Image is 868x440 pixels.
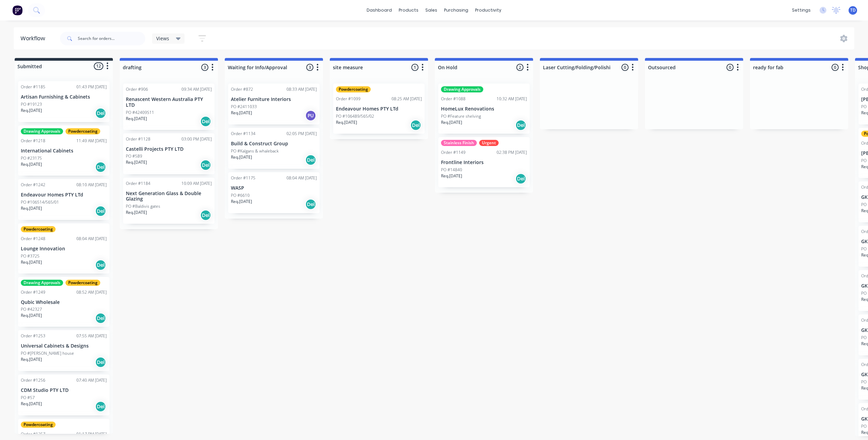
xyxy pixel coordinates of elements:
[363,5,395,15] a: dashboard
[441,160,527,165] p: Frontline Interiors
[123,133,215,174] div: Order #112803:00 PM [DATE]Castelli Projects PTY LTDPO #589Req.[DATE]Del
[789,5,814,15] div: settings
[21,280,63,286] div: Drawing Approvals
[21,138,45,144] div: Order #1218
[12,5,23,15] img: Factory
[231,86,253,92] div: Order #872
[76,333,107,339] div: 07:55 AM [DATE]
[21,148,107,154] p: International Cabinets
[21,312,42,319] p: Req. [DATE]
[479,140,499,146] div: Urgent
[21,395,35,401] p: PO #57
[21,84,45,90] div: Order #1185
[21,387,107,393] p: CDM Studio PTY LTD
[123,178,215,224] div: Order #118410:09 AM [DATE]Next Generation Glass & Double GlazingPO #Baldivis gatesReq.[DATE]Del
[231,154,252,160] p: Req. [DATE]
[95,162,106,173] div: Del
[497,96,527,102] div: 10:32 AM [DATE]
[21,226,56,232] div: Powdercoating
[126,209,147,216] p: Req. [DATE]
[441,149,466,156] div: Order #1149
[333,84,425,134] div: PowdercoatingOrder #109908:25 AM [DATE]Endeavour Homes PTY LTdPO #106489/565/02Req.[DATE]Del
[21,289,45,295] div: Order #1249
[65,128,100,134] div: Powdercoating
[18,81,109,122] div: Order #118501:43 PM [DATE]Artisan Furnishing & CabinetsPO #19123Req.[DATE]Del
[441,119,462,126] p: Req. [DATE]
[472,5,505,15] div: productivity
[228,128,320,169] div: Order #113402:05 PM [DATE]Build & Construct GroupPO #Kalgans & whalebackReq.[DATE]Del
[18,223,109,274] div: PowdercoatingOrder #124808:04 AM [DATE]Lounge InnovationPO #3725Req.[DATE]Del
[21,107,42,114] p: Req. [DATE]
[21,401,42,407] p: Req. [DATE]
[438,84,530,134] div: Drawing ApprovalsOrder #108810:32 AM [DATE]HomeLux RenovationsPO #Feature shelvingReq.[DATE]Del
[126,146,212,152] p: Castelli Projects PTY LTD
[21,128,63,134] div: Drawing Approvals
[126,86,148,92] div: Order #906
[126,116,147,122] p: Req. [DATE]
[441,106,527,112] p: HomeLux Renovations
[95,357,106,368] div: Del
[392,96,422,102] div: 08:25 AM [DATE]
[21,94,107,100] p: Artisan Furnishing & Cabinets
[76,138,107,144] div: 11:49 AM [DATE]
[21,333,45,339] div: Order #1253
[21,182,45,188] div: Order #1242
[21,299,107,305] p: Qubic Wholesale
[305,155,316,165] div: Del
[18,375,109,415] div: Order #125607:40 AM [DATE]CDM Studio PTY LTDPO #57Req.[DATE]Del
[441,86,483,92] div: Drawing Approvals
[231,175,255,181] div: Order #1175
[18,277,109,327] div: Drawing ApprovalsPowdercoatingOrder #124908:52 AM [DATE]Qubic WholesalePO #42327Req.[DATE]Del
[286,86,317,92] div: 08:33 AM [DATE]
[231,199,252,205] p: Req. [DATE]
[156,35,169,42] span: Views
[126,136,150,142] div: Order #1128
[95,260,106,270] div: Del
[126,203,160,209] p: PO #Baldivis gates
[441,173,462,179] p: Req. [DATE]
[336,96,361,102] div: Order #1099
[123,84,215,130] div: Order #90609:34 AM [DATE]Renascent Western Australia PTY LTDPO #42409S11Req.[DATE]Del
[21,161,42,167] p: Req. [DATE]
[441,5,472,15] div: purchasing
[438,137,530,187] div: Stainless FinishUrgentOrder #114902:38 PM [DATE]Frontline InteriorsPO #14840Req.[DATE]Del
[21,377,45,383] div: Order #1256
[286,175,317,181] div: 08:04 AM [DATE]
[231,97,317,102] p: Atelier Furniture Interiors
[231,141,317,147] p: Build & Construct Group
[336,86,371,92] div: Powdercoating
[18,126,109,176] div: Drawing ApprovalsPowdercoatingOrder #121811:49 AM [DATE]International CabinetsPO #23175Req.[DATE]Del
[21,246,107,252] p: Lounge Innovation
[305,110,316,121] div: PU
[395,5,422,15] div: products
[441,113,481,119] p: PO #Feature shelving
[231,104,257,110] p: PO #2411033
[21,431,45,437] div: Order #1257
[515,173,526,184] div: Del
[126,180,150,187] div: Order #1184
[76,431,107,437] div: 01:17 PM [DATE]
[228,84,320,124] div: Order #87208:33 AM [DATE]Atelier Furniture InteriorsPO #2411033Req.[DATE]PU
[515,120,526,131] div: Del
[21,155,42,161] p: PO #23175
[21,259,42,265] p: Req. [DATE]
[336,106,422,112] p: Endeavour Homes PTY LTd
[126,109,154,116] p: PO #42409S11
[20,34,48,43] div: Workflow
[95,108,106,119] div: Del
[18,330,109,371] div: Order #125307:55 AM [DATE]Universal Cabinets & DesignsPO #[PERSON_NAME] houseReq.[DATE]Del
[410,120,421,131] div: Del
[21,343,107,349] p: Universal Cabinets & Designs
[21,101,42,107] p: PO #19123
[181,86,212,92] div: 09:34 AM [DATE]
[441,140,477,146] div: Stainless Finish
[200,160,211,171] div: Del
[286,131,317,137] div: 02:05 PM [DATE]
[228,172,320,213] div: Order #117508:04 AM [DATE]WASPPO #6610Req.[DATE]Del
[21,236,45,242] div: Order #1248
[231,131,255,137] div: Order #1134
[21,205,42,211] p: Req. [DATE]
[441,96,466,102] div: Order #1088
[21,253,40,259] p: PO #3725
[76,182,107,188] div: 08:10 AM [DATE]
